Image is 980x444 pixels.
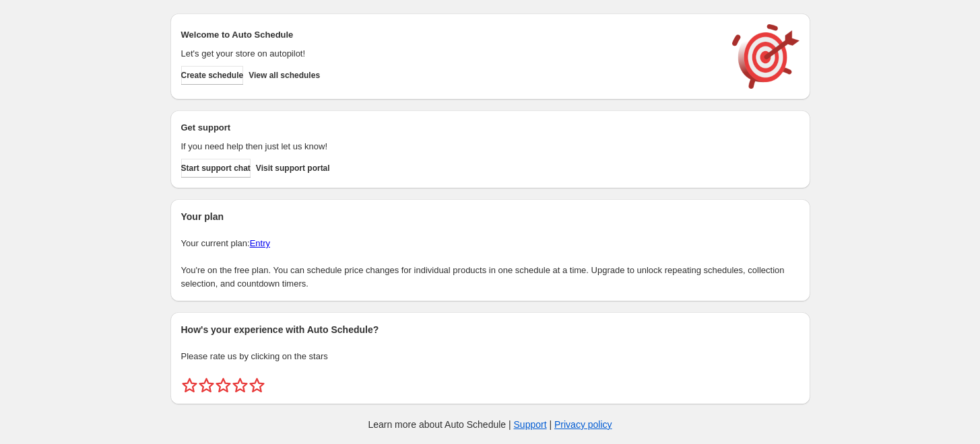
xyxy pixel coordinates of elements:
[181,323,799,336] h2: How's your experience with Auto Schedule?
[256,163,330,174] span: Visit support portal
[181,140,719,153] p: If you need help then just let us know!
[514,419,547,430] a: Support
[181,264,799,291] p: You're on the free plan. You can schedule price changes for individual products in one schedule a...
[250,238,270,248] a: Entry
[249,70,320,81] span: View all schedules
[554,419,612,430] a: Privacy policy
[181,350,799,363] p: Please rate us by clicking on the stars
[368,418,612,431] p: Learn more about Auto Schedule | |
[256,159,330,178] a: Visit support portal
[181,66,244,85] button: Create schedule
[181,210,799,223] h2: Your plan
[181,121,719,135] h2: Get support
[181,47,719,61] p: Let's get your store on autopilot!
[181,159,251,178] a: Start support chat
[249,66,320,85] button: View all schedules
[181,28,719,42] h2: Welcome to Auto Schedule
[181,70,244,81] span: Create schedule
[181,237,799,250] p: Your current plan:
[181,163,251,174] span: Start support chat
